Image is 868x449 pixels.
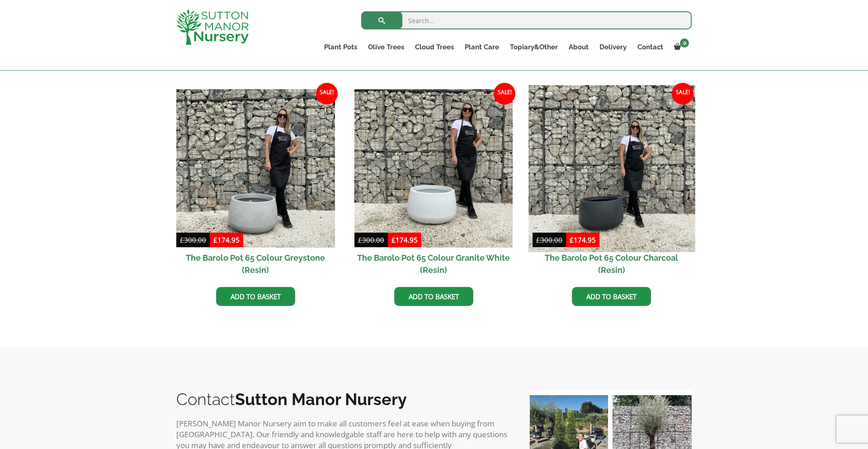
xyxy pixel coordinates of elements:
a: Contact [632,41,669,53]
a: Sale! The Barolo Pot 65 Colour Greystone (Resin) [176,89,335,281]
span: £ [392,235,396,244]
img: logo [176,9,249,45]
span: £ [180,235,184,244]
img: The Barolo Pot 65 Colour Granite White (Resin) [354,89,513,248]
img: The Barolo Pot 65 Colour Greystone (Resin) [176,89,335,248]
a: Plant Care [459,41,505,53]
input: Search... [361,11,692,29]
bdi: 174.95 [213,235,240,244]
bdi: 300.00 [358,235,384,244]
span: Sale! [672,83,693,105]
bdi: 300.00 [536,235,562,244]
a: Delivery [594,41,632,53]
b: Sutton Manor Nursery [235,390,407,409]
span: Sale! [316,83,338,105]
span: 0 [680,38,689,48]
a: Olive Trees [363,41,410,53]
h2: Contact [176,390,511,409]
span: £ [213,235,217,244]
a: Topiary&Other [505,41,563,53]
h2: The Barolo Pot 65 Colour Charcoal (Resin) [533,248,691,280]
a: Sale! The Barolo Pot 65 Colour Charcoal (Resin) [533,89,691,281]
span: £ [570,235,574,244]
h2: The Barolo Pot 65 Colour Greystone (Resin) [176,248,335,280]
a: Add to basket: “The Barolo Pot 65 Colour Charcoal (Resin)” [572,287,651,306]
a: Cloud Trees [410,41,459,53]
span: Sale! [494,83,515,105]
bdi: 300.00 [180,235,206,244]
a: Add to basket: “The Barolo Pot 65 Colour Greystone (Resin)” [216,287,295,306]
span: £ [358,235,362,244]
a: 0 [669,41,692,53]
bdi: 174.95 [570,235,596,244]
a: Sale! The Barolo Pot 65 Colour Granite White (Resin) [354,89,513,281]
img: The Barolo Pot 65 Colour Charcoal (Resin) [528,85,695,252]
a: Add to basket: “The Barolo Pot 65 Colour Granite White (Resin)” [394,287,473,306]
span: £ [536,235,540,244]
a: About [563,41,594,53]
h2: The Barolo Pot 65 Colour Granite White (Resin) [354,248,513,280]
bdi: 174.95 [392,235,418,244]
a: Plant Pots [319,41,363,53]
